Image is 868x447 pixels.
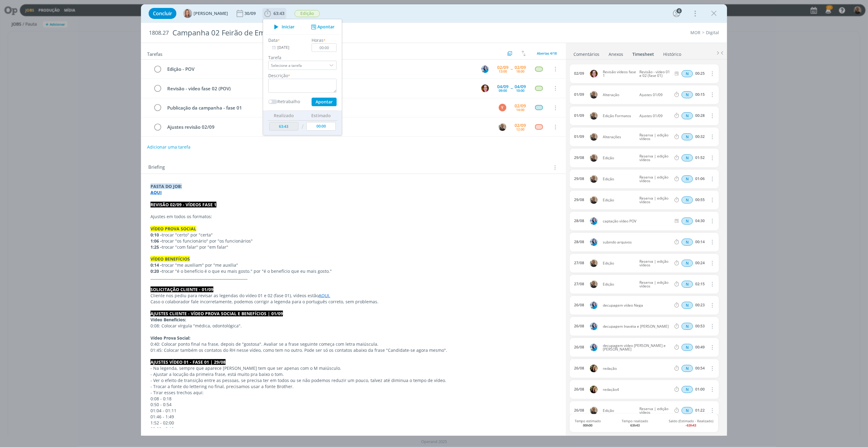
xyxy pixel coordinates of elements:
div: 00:15 [695,92,705,97]
div: Horas normais [682,91,693,98]
div: 01:00 [695,387,705,391]
span: Alteração [600,93,637,97]
div: 26/08 [574,387,584,391]
span: N [682,218,693,225]
span: 63:43 [273,10,284,16]
img: R [590,407,598,414]
span: Edição [600,283,637,286]
img: C [590,386,598,393]
img: C [590,365,598,372]
p: 0:50 - 0:54 [150,402,556,408]
div: Horas normais [682,407,693,414]
button: 63:43 [263,9,286,18]
button: Concluir [149,8,176,19]
span: subindo arquivos [600,240,673,244]
label: Tarefa [268,54,337,61]
span: Revisão vídeos fase 1 [600,70,637,78]
p: - Ajustar a locução da primeira frase, está muito pra baixo o tom. [150,371,556,377]
span: -- [511,67,512,71]
b: -63h43 [686,423,696,427]
span: Briefing [148,164,165,171]
span: Edição [600,177,637,181]
div: Horas normais [682,281,693,288]
a: MOR [690,30,700,35]
img: R [590,133,598,141]
div: 29/08 [574,156,584,160]
p: 0:08: Colocar vírgula "médica, odontológica". [150,323,556,329]
span: N [682,260,693,267]
div: Horas normais [682,323,693,330]
p: Ajustes em todos os formatos: [150,214,556,220]
div: Edição - POV [165,65,476,73]
strong: VÍDEO BENEFÍCIOS [150,256,190,262]
span: Reserva | edição vídeos [637,154,672,162]
button: 6 [672,9,682,18]
button: Y [498,103,507,112]
div: 27/08 [574,282,584,286]
ul: 63:43 [263,19,342,135]
span: Revisão - vídeo 01 e 02 (fase 01) [637,70,672,78]
div: dialog [141,4,727,436]
div: 00:28 [695,114,705,118]
div: 14:00 [516,108,524,111]
div: 29/08 [574,198,584,202]
div: 00:53 [695,324,705,328]
span: Iniciar [282,25,295,29]
span: decupagem Inavéia e [PERSON_NAME] [600,325,673,328]
div: 00:49 [695,345,705,349]
button: B [480,84,490,93]
span: decupagem vídeo Nega [600,304,673,307]
div: Horas normais [682,154,693,161]
span: Reserva | edição vídeos [637,281,672,288]
img: R [590,280,598,288]
div: 01:06 [695,177,705,181]
div: 26/08 [574,345,584,349]
div: 28/08 [574,219,584,223]
div: 00:55 [695,198,705,202]
img: R [590,259,598,267]
strong: 0:14 - [150,262,162,268]
div: 01/09 [574,135,584,139]
p: trocar "me auxiliam" por "me auxilia" [150,262,556,268]
button: Iniciar [271,23,295,31]
span: N [682,91,693,98]
th: Estimado [305,111,337,121]
span: N [682,365,693,372]
div: Horas normais [682,365,693,372]
div: 26/08 [574,324,584,328]
div: 18:00 [516,70,524,73]
span: Tempo realizado [622,419,648,427]
p: 0:08 - 0:18 [150,396,556,402]
td: / [300,121,305,133]
span: N [682,281,693,288]
p: trocar "é o benefício é o que eu mais gosto." por "é o benefício que eu mais gosto." [150,268,556,274]
span: N [682,154,693,161]
div: 04/09 [497,85,508,89]
strong: AJUSTES VÍDEO 01 - FASE 01 | 29/08 [150,359,226,365]
span: N [682,323,693,330]
button: A[PERSON_NAME] [183,9,228,18]
div: 26/08 [574,408,584,413]
input: Data [268,43,306,52]
span: Edição [295,10,320,17]
a: Comentários [573,49,600,57]
span: redação [600,367,673,370]
span: Edição [600,409,637,413]
div: Horas normais [682,344,693,351]
span: Reserva | edição vídeos [637,133,672,141]
p: - Ver o efeito de transição entre as pessoas, se precisa ter em todos ou se não podemos reduzir u... [150,377,556,384]
div: Horas normais [682,302,693,309]
a: Timesheet [632,49,654,57]
label: Descrição [268,72,288,79]
p: 01:04 - 01:11 [150,408,556,414]
div: 00:54 [695,366,705,370]
img: B [590,70,598,78]
strong: _____________________________________________________ [150,274,248,280]
p: - Na legenda, sempre que aparece [PERSON_NAME] tem que ser apenas com o M maiúsculo. [150,365,556,371]
img: R [590,196,598,204]
div: 02/09 [515,65,526,70]
p: trocar "certo" por "certa" [150,232,556,238]
strong: Vídeo Prova Social: [150,335,190,341]
span: Reserva | edição vídeos [637,196,672,204]
div: Horas normais [682,260,693,267]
